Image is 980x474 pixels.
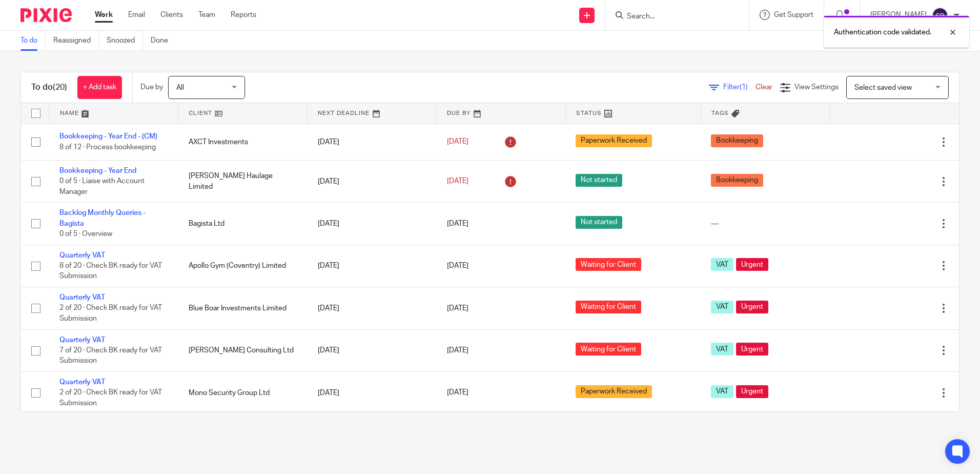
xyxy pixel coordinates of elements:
span: VAT [711,343,733,355]
span: [DATE] [447,347,468,354]
td: Mono Security Group Ltd [178,372,308,414]
a: Quarterly VAT [59,294,105,301]
a: Done [151,31,176,51]
span: 2 of 20 · Check BK ready for VAT Submission [59,389,162,407]
td: [PERSON_NAME] Consulting Ltd [178,329,308,371]
span: Tags [711,110,729,116]
span: 0 of 5 · Overview [59,230,112,238]
span: VAT [711,301,733,313]
span: [DATE] [447,305,468,312]
span: (20) [53,83,67,91]
span: [DATE] [447,139,468,146]
span: Not started [576,216,622,229]
span: Paperwork Received [576,385,652,398]
span: Urgent [736,258,768,271]
a: Clients [160,10,183,20]
td: Bagista Ltd [178,203,308,245]
span: Urgent [736,301,768,313]
td: [DATE] [308,287,437,329]
span: VAT [711,258,733,271]
span: All [176,84,184,91]
span: Bookkeeping [711,134,763,147]
span: [DATE] [447,389,468,397]
span: Waiting for Client [576,301,641,313]
a: Backlog Monthly Queries - Bagista [59,209,146,227]
a: Quarterly VAT [59,337,105,344]
span: VAT [711,385,733,398]
p: Authentication code validated. [834,27,931,37]
a: Work [95,10,113,20]
td: [DATE] [308,245,437,287]
a: Clear [756,84,772,91]
span: Waiting for Client [576,343,641,355]
h1: To do [31,82,67,93]
a: Quarterly VAT [59,379,105,386]
a: Snoozed [107,31,143,51]
td: [DATE] [308,372,437,414]
a: Email [128,10,145,20]
span: [DATE] [447,262,468,269]
a: Bookkeeping - Year End [59,167,136,174]
td: [PERSON_NAME] Haulage Limited [178,160,308,202]
a: Bookkeeping - Year End - (CM) [59,133,157,140]
div: --- [711,219,820,229]
img: svg%3E [932,7,948,24]
span: 8 of 12 · Process bookkeeping [59,144,156,151]
a: Quarterly VAT [59,252,105,259]
td: [DATE] [308,329,437,371]
p: Due by [140,82,163,92]
td: [DATE] [308,160,437,202]
span: (1) [740,84,748,91]
span: Waiting for Client [576,258,641,271]
a: Team [198,10,215,20]
td: AXCT Investments [178,124,308,160]
span: 0 of 5 · Liaise with Account Manager [59,178,145,196]
td: Blue Boar Investments Limited [178,287,308,329]
span: Select saved view [854,84,912,91]
span: Paperwork Received [576,134,652,147]
span: Urgent [736,385,768,398]
a: + Add task [77,76,122,99]
td: [DATE] [308,124,437,160]
a: Reassigned [53,31,99,51]
span: [DATE] [447,177,468,185]
span: [DATE] [447,220,468,227]
span: Bookkeeping [711,174,763,187]
img: Pixie [21,8,72,22]
a: Reports [231,10,256,20]
td: [DATE] [308,203,437,245]
span: View Settings [794,84,839,91]
a: To do [21,31,46,51]
span: Filter [723,84,756,91]
span: 8 of 20 · Check BK ready for VAT Submission [59,262,162,280]
span: 2 of 20 · Check BK ready for VAT Submission [59,305,162,323]
span: Urgent [736,343,768,355]
td: Apollo Gym (Coventry) Limited [178,245,308,287]
span: 7 of 20 · Check BK ready for VAT Submission [59,347,162,365]
span: Not started [576,174,622,187]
